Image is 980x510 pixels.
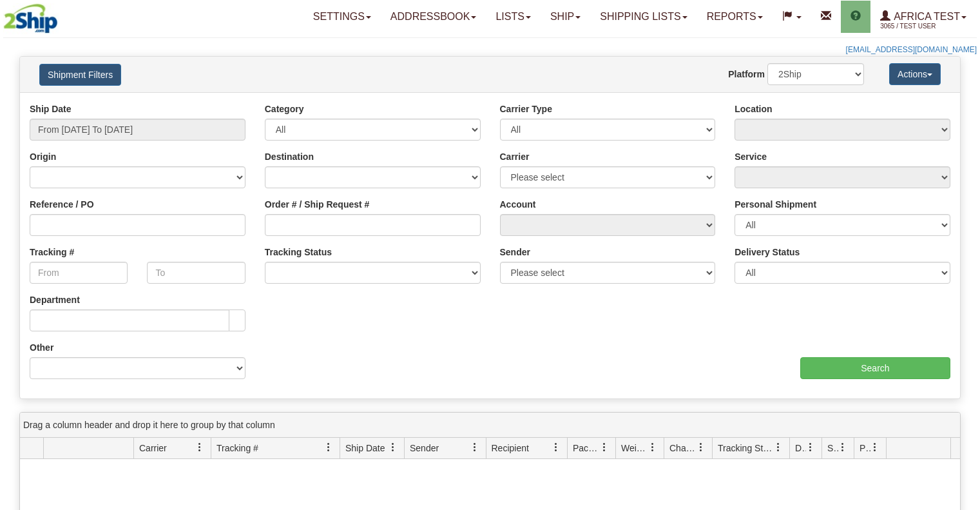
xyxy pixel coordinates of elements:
[492,442,529,455] span: Recipient
[800,436,821,458] a: Delivery Status filter column settings
[870,1,976,33] a: Africa Test 3065 / TEST USER
[767,436,789,458] a: Tracking Status filter column settings
[697,1,773,33] a: Reports
[30,198,94,211] label: Reference / PO
[735,103,772,115] label: Location
[590,1,697,33] a: Shipping lists
[718,442,774,455] span: Tracking Status
[890,11,960,22] span: Africa Test
[265,150,314,163] label: Destination
[382,436,404,458] a: Ship Date filter column settings
[147,262,245,284] input: To
[500,198,536,211] label: Account
[669,442,697,455] span: Charge
[30,150,56,163] label: Origin
[593,436,615,458] a: Packages filter column settings
[846,45,977,54] a: [EMAIL_ADDRESS][DOMAIN_NAME]
[735,150,767,163] label: Service
[800,357,950,379] input: Search
[381,1,486,33] a: Addressbook
[795,442,806,455] span: Delivery Status
[621,442,648,455] span: Weight
[735,198,816,211] label: Personal Shipment
[30,341,53,354] label: Other
[318,436,340,458] a: Tracking # filter column settings
[864,436,886,458] a: Pickup Status filter column settings
[30,103,72,115] label: Ship Date
[500,246,530,259] label: Sender
[573,442,600,455] span: Packages
[500,150,530,163] label: Carrier
[303,1,381,33] a: Settings
[30,246,74,259] label: Tracking #
[728,68,765,81] label: Platform
[20,413,960,438] div: grid grouping header
[880,20,977,33] span: 3065 / TEST USER
[464,436,486,458] a: Sender filter column settings
[690,436,712,458] a: Charge filter column settings
[265,198,370,211] label: Order # / Ship Request #
[189,436,211,458] a: Carrier filter column settings
[3,3,59,36] img: logo3065.jpg
[860,442,870,455] span: Pickup Status
[827,442,838,455] span: Shipment Issues
[541,1,590,33] a: Ship
[265,246,332,259] label: Tracking Status
[735,246,800,259] label: Delivery Status
[410,442,439,455] span: Sender
[642,436,664,458] a: Weight filter column settings
[30,262,128,284] input: From
[265,103,304,115] label: Category
[889,63,941,85] button: Actions
[30,293,80,306] label: Department
[832,436,854,458] a: Shipment Issues filter column settings
[545,436,567,458] a: Recipient filter column settings
[345,442,385,455] span: Ship Date
[500,103,552,115] label: Carrier Type
[486,1,540,33] a: Lists
[39,64,121,86] button: Shipment Filters
[216,442,258,455] span: Tracking #
[139,442,167,455] span: Carrier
